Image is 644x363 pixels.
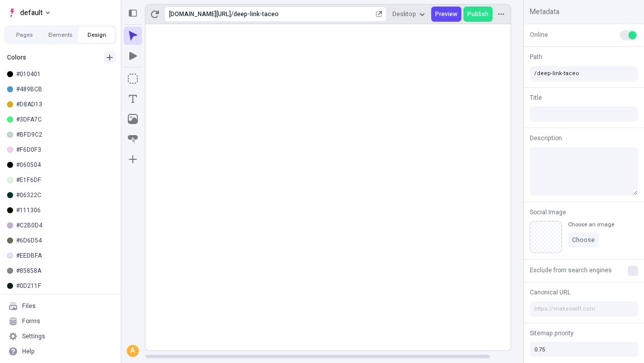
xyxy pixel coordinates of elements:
[16,176,113,184] div: #E1F6DF
[16,282,113,290] div: #0D211F
[530,301,638,317] input: https://makeswift.com
[16,191,113,199] div: #06322C
[530,30,548,39] span: Online
[467,10,489,18] span: Publish
[16,267,113,275] div: #85858A
[124,130,142,148] button: Button
[128,346,138,356] div: A
[16,131,113,139] div: #BFD9C2
[233,10,374,18] div: deep-link-taceo
[124,70,142,88] button: Box
[463,7,493,22] button: Publish
[568,232,599,248] button: Choose
[42,27,78,42] button: Elements
[22,302,36,310] div: Files
[124,90,142,108] button: Text
[231,10,233,18] div: /
[22,332,45,340] div: Settings
[4,5,54,20] button: Select site
[16,236,113,245] div: #6D6D54
[530,288,571,297] span: Canonical URL
[435,10,457,18] span: Preview
[530,93,542,102] span: Title
[20,7,43,19] span: default
[388,7,429,22] button: Desktop
[530,266,612,275] span: Exclude from search engines
[392,10,416,18] span: Desktop
[16,70,113,78] div: #010401
[78,27,115,42] button: Design
[16,161,113,169] div: #060504
[22,317,40,325] div: Forms
[568,221,614,228] div: Choose an image
[16,206,113,214] div: #111306
[22,347,35,355] div: Help
[124,110,142,128] button: Image
[16,146,113,154] div: #F6D0F3
[530,134,562,143] span: Description
[169,10,231,18] div: [URL][DOMAIN_NAME]
[16,221,113,229] div: #C2B0D4
[7,53,100,62] div: Colors
[530,52,542,62] span: Path
[530,329,574,338] span: Sitemap priority
[16,100,113,108] div: #D8AD13
[16,115,113,124] div: #3DFA7C
[16,252,113,260] div: #EEDBFA
[530,208,566,217] span: Social Image
[6,27,42,42] button: Pages
[431,7,461,22] button: Preview
[16,85,113,93] div: #489BCB
[572,236,595,244] span: Choose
